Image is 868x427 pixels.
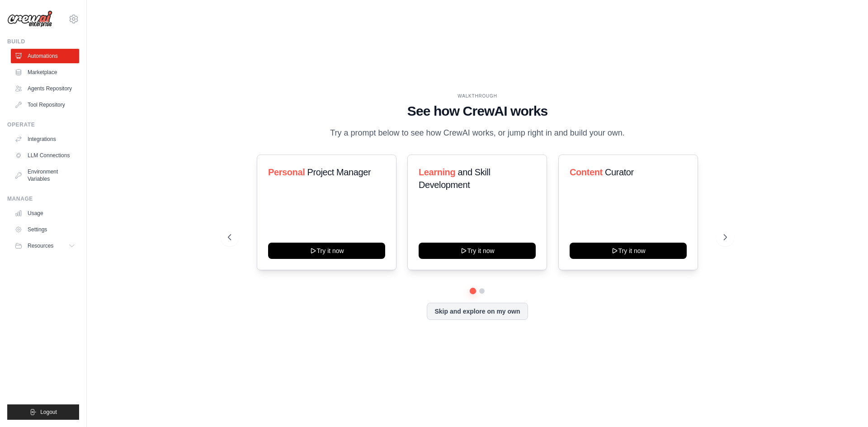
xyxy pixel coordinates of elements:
[823,384,868,427] iframe: Chat Widget
[228,103,727,119] h1: See how CrewAI works
[268,243,385,259] button: Try it now
[427,303,528,320] button: Skip and explore on my own
[7,38,79,45] div: Build
[307,167,371,177] span: Project Manager
[570,167,603,177] span: Content
[11,132,79,146] a: Integrations
[605,167,634,177] span: Curator
[11,98,79,112] a: Tool Repository
[7,195,79,202] div: Manage
[7,121,79,128] div: Operate
[419,243,536,259] button: Try it now
[28,242,53,249] span: Resources
[7,10,52,28] img: Logo
[11,81,79,96] a: Agents Repository
[11,49,79,63] a: Automations
[325,127,629,140] p: Try a prompt below to see how CrewAI works, or jump right in and build your own.
[11,206,79,221] a: Usage
[268,167,305,177] span: Personal
[7,404,79,420] button: Logout
[40,408,57,416] span: Logout
[570,243,687,259] button: Try it now
[419,167,490,190] span: and Skill Development
[11,164,79,186] a: Environment Variables
[11,239,79,253] button: Resources
[228,93,727,99] div: WALKTHROUGH
[419,167,455,177] span: Learning
[11,65,79,80] a: Marketplace
[11,148,79,163] a: LLM Connections
[11,222,79,237] a: Settings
